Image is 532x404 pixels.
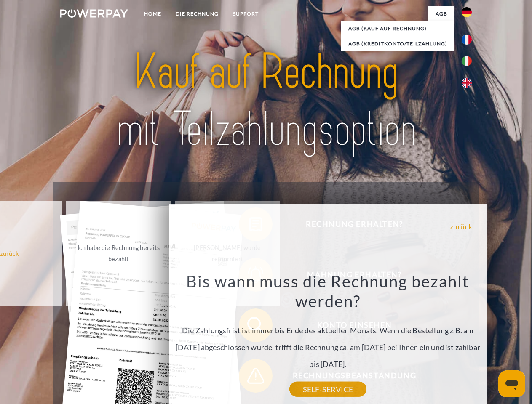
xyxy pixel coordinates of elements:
a: AGB (Kauf auf Rechnung) [341,21,454,36]
a: SELF-SERVICE [289,382,366,397]
div: Die Zahlungsfrist ist immer bis Ende des aktuellen Monats. Wenn die Bestellung z.B. am [DATE] abg... [174,271,481,389]
img: en [462,78,472,88]
a: zurück [450,223,472,230]
img: title-powerpay_de.svg [80,40,452,161]
div: Ich habe die Rechnung bereits bezahlt [71,242,166,265]
iframe: Schaltfläche zum Öffnen des Messaging-Fensters [498,370,525,397]
a: SUPPORT [226,6,266,21]
img: de [462,7,472,17]
img: logo-powerpay-white.svg [60,9,128,18]
a: DIE RECHNUNG [168,6,226,21]
a: AGB (Kreditkonto/Teilzahlung) [341,36,454,51]
img: it [462,56,472,66]
a: Home [137,6,168,21]
a: agb [428,6,454,21]
h3: Bis wann muss die Rechnung bezahlt werden? [174,271,481,311]
img: fr [462,35,472,45]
